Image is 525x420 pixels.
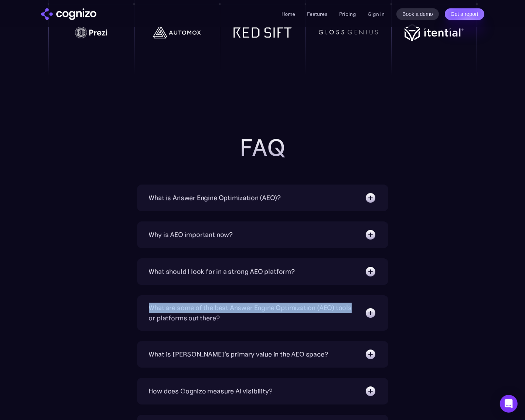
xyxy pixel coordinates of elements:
[41,8,96,20] a: home
[339,11,356,17] a: Pricing
[149,386,273,396] div: How does Cognizo measure AI visibility?
[115,134,410,161] h2: FAQ
[307,11,327,17] a: Features
[149,266,295,277] div: What should I look for in a strong AEO platform?
[282,11,295,17] a: Home
[396,8,439,20] a: Book a demo
[41,8,96,20] img: cognizo logo
[500,395,518,413] div: Open Intercom Messenger
[445,8,484,20] a: Get a report
[368,10,385,18] a: Sign in
[149,349,328,359] div: What is [PERSON_NAME]’s primary value in the AEO space?
[149,230,233,240] div: Why is AEO important now?
[149,303,357,323] div: What are some of the best Answer Engine Optimization (AEO) tools or platforms out there?
[149,193,281,203] div: What is Answer Engine Optimization (AEO)?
